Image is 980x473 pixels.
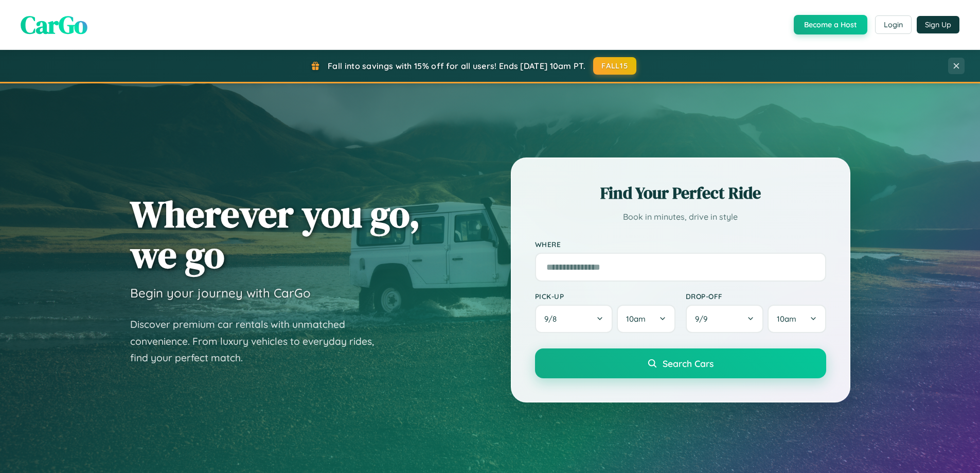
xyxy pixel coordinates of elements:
[695,314,712,324] span: 9 / 9
[777,314,796,324] span: 10am
[328,61,585,71] span: Fall into savings with 15% off for all users! Ends [DATE] 10am PT.
[917,16,959,33] button: Sign Up
[875,15,912,34] button: Login
[768,305,826,333] button: 10am
[535,348,826,378] button: Search Cars
[130,194,420,275] h1: Wherever you go, we go
[617,305,675,333] button: 10am
[794,15,867,34] button: Become a Host
[593,57,636,75] button: FALL15
[535,292,675,301] label: Pick-up
[626,314,646,324] span: 10am
[535,240,826,249] label: Where
[535,209,826,224] p: Book in minutes, drive in style
[130,316,387,366] p: Discover premium car rentals with unmatched convenience. From luxury vehicles to everyday rides, ...
[544,314,562,324] span: 9 / 8
[663,358,714,369] span: Search Cars
[130,285,311,301] h3: Begin your journey with CarGo
[686,305,764,333] button: 9/9
[21,8,87,42] span: CarGo
[535,182,826,204] h2: Find Your Perfect Ride
[535,305,613,333] button: 9/8
[686,292,826,301] label: Drop-off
